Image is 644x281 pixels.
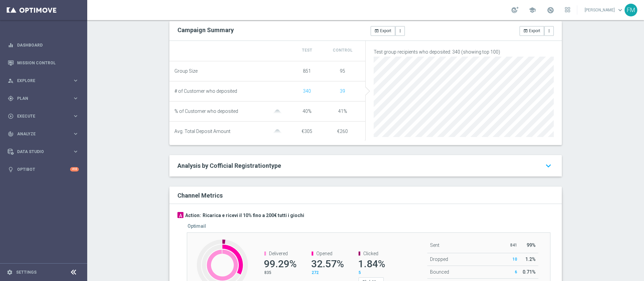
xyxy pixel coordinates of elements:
[374,28,379,33] i: open_in_browser
[340,88,345,94] span: Show unique customers
[520,26,544,36] button: open_in_browser Export
[7,167,79,172] button: lightbulb Optibot +10
[371,26,395,36] button: open_in_browser Export
[303,68,311,74] span: 851
[529,6,536,14] span: school
[7,149,79,154] button: Data Studio keyboard_arrow_right
[584,5,625,15] a: [PERSON_NAME]keyboard_arrow_down
[174,109,238,114] span: % of Customer who deposited
[7,78,79,83] button: person_search Explore keyboard_arrow_right
[8,78,72,84] div: Explore
[174,129,230,134] span: Avg. Total Deposit Amount
[264,258,297,270] span: 99.29%
[523,28,528,33] i: open_in_browser
[8,42,14,48] i: equalizer
[523,269,536,275] span: 0.71%
[340,68,345,74] span: 95
[312,270,319,275] span: 272
[616,6,624,14] span: keyboard_arrow_down
[17,96,72,100] span: Plan
[430,269,449,275] span: Bounced
[358,258,385,270] span: 1.84%
[177,212,183,218] div: A
[8,54,79,72] div: Mission Control
[7,60,79,66] button: Mission Control
[177,192,223,199] h2: Channel Metrics
[303,88,311,94] span: Show unique customers
[513,257,517,262] span: 10
[337,129,348,134] span: €260
[174,88,237,94] span: # of Customer who deposited
[7,114,79,119] button: play_circle_outline Execute keyboard_arrow_right
[302,48,312,53] span: Test
[543,160,554,172] i: keyboard_arrow_down
[17,160,70,178] a: Optibot
[8,131,14,137] i: track_changes
[363,251,378,256] span: Clicked
[430,242,439,248] span: Sent
[359,270,361,275] span: 5
[177,162,281,169] span: Analysis by Cofficial Registrationtype
[8,149,72,155] div: Data Studio
[17,36,79,54] a: Dashboard
[302,129,312,134] span: €305
[8,113,14,119] i: play_circle_outline
[16,270,37,274] a: Settings
[544,26,554,36] button: more_vert
[8,95,14,101] i: gps_fixed
[271,110,284,114] img: gaussianGrey.svg
[7,96,79,101] button: gps_fixed Plan keyboard_arrow_right
[8,36,79,54] div: Dashboard
[303,109,312,114] span: 40%
[7,43,79,48] button: equalizer Dashboard
[395,26,405,36] button: more_vert
[338,109,347,114] span: 41%
[72,131,79,137] i: keyboard_arrow_right
[7,131,79,137] button: track_changes Analyze keyboard_arrow_right
[174,68,198,74] span: Group Size
[185,212,201,218] h3: Action:
[398,28,402,33] i: more_vert
[8,113,72,119] div: Execute
[8,160,79,178] div: Optibot
[17,79,72,83] span: Explore
[8,95,72,101] div: Plan
[17,114,72,118] span: Execute
[70,167,79,171] div: +10
[374,49,554,55] p: Test group recipients who deposited: 340 (showing top 100)
[430,257,448,262] span: Dropped
[72,113,79,119] i: keyboard_arrow_right
[187,223,206,229] h5: Optimail
[72,77,79,84] i: keyboard_arrow_right
[264,270,294,275] p: 835
[17,150,72,154] span: Data Studio
[177,26,234,33] h2: Campaign Summary
[8,78,14,84] i: person_search
[525,257,536,262] span: 1.2%
[271,129,284,134] img: gaussianGrey.svg
[17,54,79,72] a: Mission Control
[72,148,79,155] i: keyboard_arrow_right
[515,270,517,274] span: 6
[72,95,79,101] i: keyboard_arrow_right
[625,4,637,16] div: FM
[333,48,353,53] span: Control
[8,131,72,137] div: Analyze
[177,162,554,170] a: Analysis by Cofficial Registrationtype keyboard_arrow_down
[527,242,536,248] span: 99%
[7,269,13,275] i: settings
[547,28,551,33] i: more_vert
[504,242,517,248] p: 841
[177,191,558,200] div: Channel Metrics
[203,212,304,218] h3: Ricarica e ricevi il 10% fino a 200€ tutti i giochi
[269,251,288,256] span: Delivered
[311,258,344,270] span: 32.57%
